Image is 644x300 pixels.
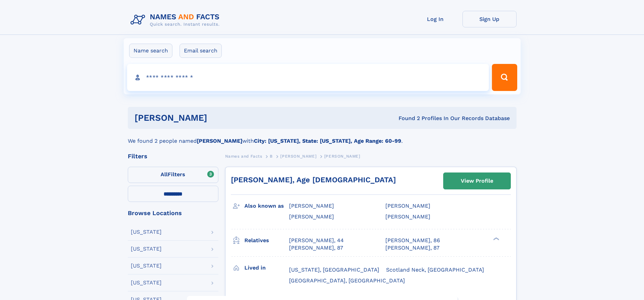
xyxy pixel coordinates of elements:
a: [PERSON_NAME], 87 [289,244,343,252]
a: [PERSON_NAME], 44 [289,237,344,244]
a: Log In [408,11,462,27]
label: Email search [180,44,222,58]
span: [GEOGRAPHIC_DATA], [GEOGRAPHIC_DATA] [289,277,405,284]
span: [PERSON_NAME] [385,203,430,209]
a: Sign Up [462,11,517,27]
div: [US_STATE] [131,280,162,285]
a: [PERSON_NAME] [280,152,316,160]
a: [PERSON_NAME], 87 [385,244,439,252]
span: Scotland Neck, [GEOGRAPHIC_DATA] [386,267,484,273]
span: [PERSON_NAME] [289,203,334,209]
b: City: [US_STATE], State: [US_STATE], Age Range: 60-99 [254,138,401,144]
h3: Also known as [244,200,289,212]
a: [PERSON_NAME], Age [DEMOGRAPHIC_DATA] [231,176,396,184]
div: [US_STATE] [131,263,162,269]
div: Filters [128,153,218,159]
div: [US_STATE] [131,246,162,252]
span: [PERSON_NAME] [324,154,360,159]
span: [PERSON_NAME] [385,213,430,220]
div: View Profile [461,173,493,189]
span: [PERSON_NAME] [289,213,334,220]
a: [PERSON_NAME], 86 [385,237,440,244]
div: [US_STATE] [131,229,162,235]
span: [US_STATE], [GEOGRAPHIC_DATA] [289,267,379,273]
input: search input [127,64,489,91]
button: Search Button [492,64,517,91]
div: We found 2 people named with . [128,129,517,145]
h3: Relatives [244,235,289,246]
h3: Lived in [244,262,289,274]
div: ❯ [492,236,500,241]
div: Found 2 Profiles In Our Records Database [303,115,510,122]
a: View Profile [444,173,510,189]
a: Names and Facts [225,152,262,160]
label: Filters [128,167,218,183]
div: Browse Locations [128,210,218,216]
span: [PERSON_NAME] [280,154,316,159]
img: Logo Names and Facts [128,11,225,29]
h1: [PERSON_NAME] [135,114,303,122]
b: [PERSON_NAME] [197,138,242,144]
span: B [270,154,273,159]
label: Name search [129,44,172,58]
a: B [270,152,273,160]
span: All [161,171,168,178]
